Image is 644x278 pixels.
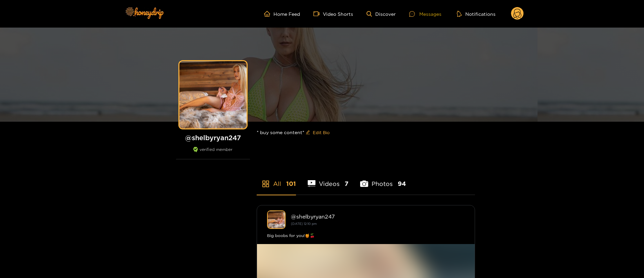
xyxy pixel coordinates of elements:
[291,222,317,226] small: [DATE] 12:10 pm
[176,147,250,159] div: verified member
[345,180,348,188] span: 7
[257,164,296,195] li: All
[176,133,250,142] h1: @ shelbyryan247
[313,129,330,136] span: Edit Bio
[398,180,406,188] span: 94
[308,164,349,195] li: Videos
[360,164,406,195] li: Photos
[267,210,286,229] img: shelbyryan247
[267,232,465,239] div: Big boobs for you!🍯🍒
[367,11,396,17] a: Discover
[264,11,273,17] span: home
[264,11,300,17] a: Home Feed
[313,11,353,17] a: Video Shorts
[257,122,475,143] div: * buy some content*
[262,180,270,188] span: appstore
[304,127,331,138] button: editEdit Bio
[409,10,441,18] div: Messages
[286,180,296,188] span: 101
[291,213,465,220] div: @ shelbyryan247
[306,130,310,135] span: edit
[455,10,498,17] button: Notifications
[313,11,323,17] span: video-camera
